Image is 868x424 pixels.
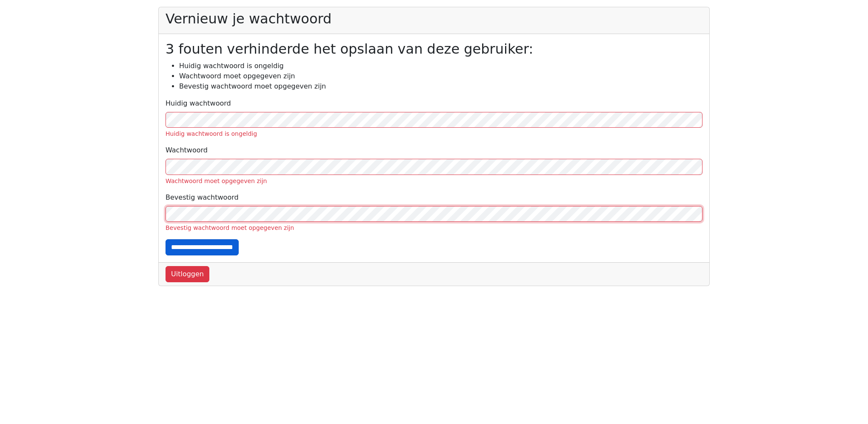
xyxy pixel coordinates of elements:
h2: Vernieuw je wachtwoord [166,11,702,27]
div: Bevestig wachtwoord moet opgegeven zijn [166,223,702,232]
a: Uitloggen [166,266,209,282]
li: Wachtwoord moet opgegeven zijn [179,71,702,81]
label: Bevestig wachtwoord [166,192,239,203]
li: Huidig wachtwoord is ongeldig [179,61,702,71]
h2: 3 fouten verhinderde het opslaan van deze gebruiker: [166,41,702,57]
label: Huidig wachtwoord [166,98,231,109]
div: Wachtwoord moet opgegeven zijn [166,177,702,186]
li: Bevestig wachtwoord moet opgegeven zijn [179,81,702,92]
label: Wachtwoord [166,145,208,155]
div: Huidig wachtwoord is ongeldig [166,129,702,138]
